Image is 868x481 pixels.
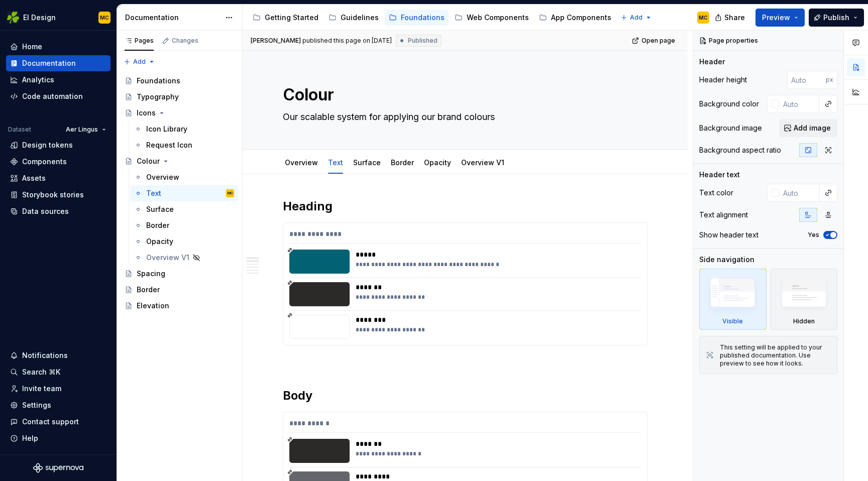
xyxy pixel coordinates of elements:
[6,203,111,219] a: Data sources
[6,154,111,170] a: Components
[133,58,146,66] span: Add
[121,298,238,314] a: Elevation
[391,158,414,167] a: Border
[387,152,418,173] div: Border
[137,285,160,295] div: Border
[302,37,392,45] div: published this page on [DATE]
[779,95,820,113] input: Auto
[22,173,46,183] div: Assets
[341,13,379,23] div: Guidelines
[172,37,198,45] div: Changes
[793,317,815,325] div: Hidden
[349,152,385,173] div: Surface
[22,367,60,377] div: Search ⌘K
[641,37,675,45] span: Open page
[22,58,76,68] div: Documentation
[8,126,31,134] div: Dataset
[6,170,111,186] a: Assets
[121,266,238,282] a: Spacing
[771,269,838,330] div: Hidden
[283,388,647,404] h2: Body
[137,76,180,86] div: Foundations
[33,463,83,473] svg: Supernova Logo
[130,185,238,201] a: TextMC
[324,152,347,173] div: Text
[808,231,819,239] label: Yes
[61,123,111,137] button: Aer Lingus
[6,381,111,397] a: Invite team
[809,9,864,27] button: Publish
[22,206,69,216] div: Data sources
[130,250,238,266] a: Overview V1
[457,152,508,173] div: Overview V1
[699,75,747,85] div: Header height
[130,217,238,233] a: Border
[722,317,743,325] div: Visible
[720,343,831,368] div: This setting will be applied to your published documentation. Use preview to see how it looks.
[762,13,790,23] span: Preview
[420,152,455,173] div: Opacity
[699,14,708,22] div: MC
[324,10,383,26] a: Guidelines
[6,187,111,203] a: Storybook stories
[281,83,645,107] textarea: Colour
[121,73,238,314] div: Page tree
[424,158,451,167] a: Opacity
[23,13,56,23] div: EI Design
[551,13,611,23] div: App Components
[22,384,61,394] div: Invite team
[130,233,238,250] a: Opacity
[228,188,233,198] div: MC
[6,414,111,430] button: Contact support
[281,152,322,173] div: Overview
[699,170,740,180] div: Header text
[130,121,238,137] a: Icon Library
[146,204,174,214] div: Surface
[137,301,169,311] div: Elevation
[22,433,38,443] div: Help
[710,9,751,27] button: Share
[146,188,161,198] div: Text
[130,201,238,217] a: Surface
[125,13,220,23] div: Documentation
[353,158,381,167] a: Surface
[251,37,301,45] span: [PERSON_NAME]
[146,253,189,263] div: Overview V1
[699,188,733,198] div: Text color
[6,430,111,446] button: Help
[22,91,83,101] div: Code automation
[779,119,837,137] button: Add image
[755,9,805,27] button: Preview
[6,347,111,364] button: Notifications
[794,123,831,133] span: Add image
[146,220,169,230] div: Border
[22,350,68,360] div: Notifications
[130,137,238,153] a: Request Icon
[66,126,98,134] span: Aer Lingus
[6,55,111,71] a: Documentation
[22,417,79,427] div: Contact support
[461,158,504,167] a: Overview V1
[630,14,642,22] span: Add
[6,88,111,104] a: Code automation
[137,108,156,118] div: Icons
[22,140,73,150] div: Design tokens
[121,55,158,69] button: Add
[121,153,238,169] a: Colour
[121,105,238,121] a: Icons
[699,230,758,240] div: Show header text
[6,39,111,55] a: Home
[285,158,318,167] a: Overview
[385,10,449,26] a: Foundations
[823,13,849,23] span: Publish
[22,190,84,200] div: Storybook stories
[7,12,19,24] img: 56b5df98-d96d-4d7e-807c-0afdf3bdaefa.png
[699,145,781,155] div: Background aspect ratio
[451,10,533,26] a: Web Components
[137,156,160,166] div: Colour
[22,400,51,410] div: Settings
[146,236,173,247] div: Opacity
[699,255,754,265] div: Side navigation
[283,198,647,214] h2: Heading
